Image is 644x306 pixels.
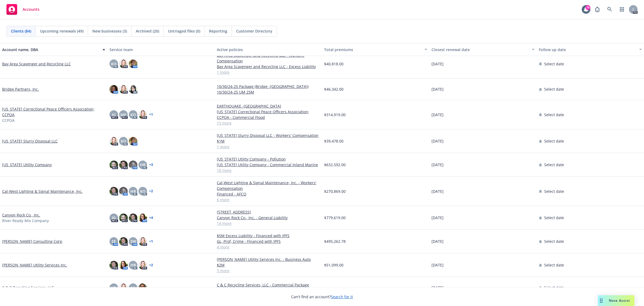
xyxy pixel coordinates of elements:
div: Active policies [217,47,320,52]
div: Service team [109,47,213,52]
span: Accounts [23,7,39,12]
img: photo [119,85,128,94]
div: Follow up date [539,47,636,52]
img: photo [138,237,147,246]
a: Search [604,4,615,15]
span: CCPOA [2,118,14,123]
span: Select date [544,112,564,118]
span: $40,818.00 [324,61,343,67]
span: [DATE] [431,86,444,92]
a: 1 more [217,69,320,75]
a: [PERSON_NAME] Utility Services Inc. [2,262,67,268]
img: photo [119,214,128,222]
button: Follow up date [537,43,644,56]
a: 10/30/24-25 Package (Bridge -[GEOGRAPHIC_DATA]) [217,84,320,89]
span: [DATE] [431,239,444,244]
span: JG [112,112,116,118]
span: HB [130,262,136,268]
span: [DATE] [431,61,444,67]
span: MP [120,112,126,118]
a: Bridge Partners, Inc. [2,86,39,92]
img: photo [138,261,147,269]
a: [US_STATE] Slurry Disposal LLC - Workers' Compensation [217,133,320,138]
span: $314,919.00 [324,112,346,118]
a: Bay Area Scavenger and Recycling LLC - Excess Liability [217,64,320,69]
a: 10 more [217,168,320,173]
img: photo [109,85,118,94]
div: Drag to move [598,295,605,306]
span: KO [130,112,136,118]
img: photo [119,59,128,68]
span: VS [112,285,116,290]
img: photo [138,110,147,119]
span: Select date [544,162,564,168]
a: + 3 [149,163,153,166]
span: Can't find an account? [291,294,353,300]
span: KO [111,61,116,67]
span: [DATE] [431,188,444,194]
a: Accounts [4,2,42,17]
img: photo [138,283,147,292]
span: Untriaged files (0) [168,28,200,34]
img: photo [119,261,128,269]
span: SW [130,239,136,244]
span: [DATE] [431,285,444,290]
a: [STREET_ADDRESS] [217,209,320,215]
span: HB [140,162,145,168]
img: photo [119,187,128,195]
a: [PERSON_NAME] Consulting Corp [2,239,62,244]
span: $51,099.00 [324,262,343,268]
a: Cal-West Lighting & Signal Maintenance, Inc. [2,188,83,194]
span: Archived (20) [136,28,159,34]
span: Select date [544,215,564,220]
span: [DATE] [431,262,444,268]
span: JG [112,215,116,220]
span: $39,478.00 [324,138,343,144]
a: 13 more [217,120,320,126]
span: LL [131,285,135,290]
div: 79 [586,5,590,10]
button: Service team [107,43,215,56]
span: $270,869.00 [324,188,346,194]
span: Select date [544,86,564,92]
img: photo [129,214,137,222]
span: - [324,285,325,290]
a: [US_STATE] Utility Company [2,162,52,168]
span: Select date [544,262,564,268]
img: photo [109,161,118,169]
div: Total premiums [324,47,421,52]
span: Clients (84) [11,28,31,34]
span: Upcoming renewals (49) [40,28,83,34]
a: Cal-West Lighting & Signal Maintenance, Inc. - Workers' Compensation [217,180,320,191]
a: $1M [217,138,320,144]
a: [US_STATE] Correctional Peace Officers Association; CCPOA - Commercial Flood [217,109,320,120]
a: Financed - AFCO [217,191,320,197]
span: [DATE] [431,138,444,144]
button: Active policies [215,43,322,56]
a: Switch app [617,4,627,15]
a: $5M Excess Liability - Financed with IPFS [217,233,320,239]
img: photo [119,283,128,292]
a: [US_STATE] Slurry Disposal LLC [2,138,58,144]
button: Total premiums [322,43,429,56]
a: [US_STATE] Utility Company - Commercial Inland Marine [217,162,320,168]
span: [DATE] [431,215,444,220]
img: photo [109,187,118,195]
a: 14 more [217,220,320,226]
img: photo [129,85,137,94]
a: 6 more [217,197,320,202]
span: River Ready Mix Company [2,218,49,223]
span: Select date [544,188,564,194]
a: C & C Recycling Services, LLC - Commercial Package [217,282,320,288]
img: photo [138,214,147,222]
span: $779,619.00 [324,215,346,220]
span: $46,342.00 [324,86,343,92]
a: + 2 [149,190,153,193]
div: Account name, DBA [2,47,99,52]
span: Select date [544,239,564,244]
span: Nova Assist [609,298,630,303]
a: [US_STATE] Utility Company - Pollution [217,156,320,162]
span: Customer Directory [236,28,272,34]
img: photo [119,161,128,169]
